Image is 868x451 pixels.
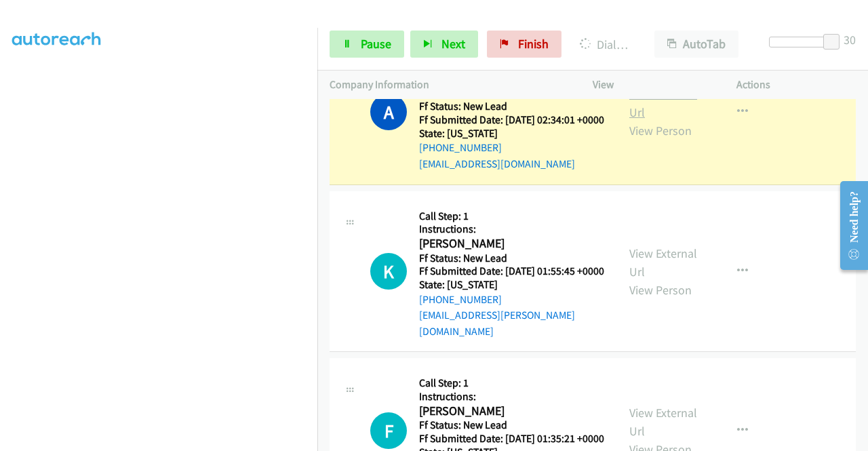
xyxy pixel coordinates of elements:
a: Finish [487,31,561,58]
span: Pause [361,36,391,52]
h5: Ff Submitted Date: [DATE] 01:35:21 +0000 [419,432,604,446]
h5: Call Step: 1 [419,210,605,223]
div: The call is yet to be attempted [370,253,407,290]
p: Dialing [PERSON_NAME] [580,35,630,54]
h5: State: [US_STATE] [419,127,604,140]
h2: [PERSON_NAME] [419,236,600,252]
h5: Call Step: 1 [419,376,604,390]
h1: A [370,94,407,130]
div: The call is yet to be attempted [370,412,407,449]
p: Company Information [330,77,568,93]
a: View Person [629,282,692,298]
h5: Ff Submitted Date: [DATE] 02:34:01 +0000 [419,113,604,127]
a: View Person [629,123,692,138]
a: View External Url [629,405,697,439]
p: View [593,77,712,93]
a: View External Url [629,86,697,120]
a: [EMAIL_ADDRESS][DOMAIN_NAME] [419,157,575,170]
h5: Ff Status: New Lead [419,418,604,432]
a: [PHONE_NUMBER] [419,141,502,154]
h5: Instructions: [419,222,605,236]
span: Next [441,36,465,52]
h1: K [370,253,407,290]
h2: [PERSON_NAME] [419,404,600,419]
p: Actions [736,77,856,93]
button: Next [410,31,478,58]
a: Pause [330,31,404,58]
h5: Ff Status: New Lead [419,100,604,113]
h5: Ff Submitted Date: [DATE] 01:55:45 +0000 [419,264,605,278]
h5: Ff Status: New Lead [419,252,605,265]
a: [EMAIL_ADDRESS][PERSON_NAME][DOMAIN_NAME] [419,309,575,338]
a: [PHONE_NUMBER] [419,293,502,306]
span: Finish [518,36,549,52]
a: View External Url [629,246,697,279]
button: AutoTab [654,31,738,58]
h1: F [370,412,407,449]
h5: State: [US_STATE] [419,278,605,292]
iframe: Resource Center [829,172,868,279]
div: 30 [844,31,856,49]
h5: Instructions: [419,390,604,404]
